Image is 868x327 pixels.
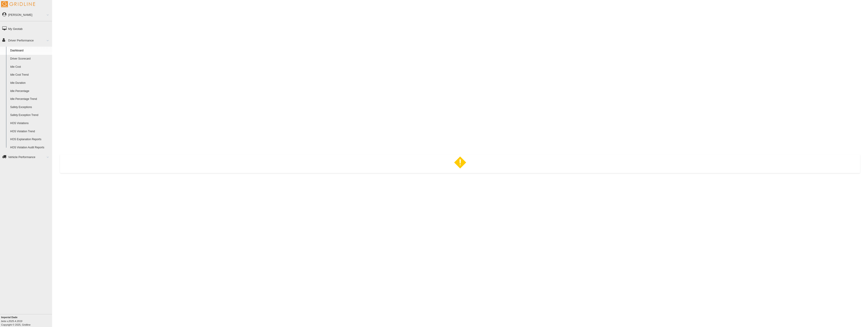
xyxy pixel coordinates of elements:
[8,55,52,63] a: Driver Scorecard
[1,1,35,7] img: Gridline
[8,79,52,87] a: Idle Duration
[1,320,22,322] i: beta v.2025.4.2019
[8,135,52,144] a: HOS Explanation Reports
[8,47,52,55] a: Dashboard
[8,144,52,152] a: HOS Violation Audit Reports
[8,87,52,95] a: Idle Percentage
[8,95,52,103] a: Idle Percentage Trend
[8,119,52,127] a: HOS Violations
[55,6,865,321] div: error-box
[8,103,52,111] a: Safety Exceptions
[1,315,52,327] div: Copyright © 2025, Gridline
[8,71,52,79] a: Idle Cost Trend
[8,111,52,119] a: Safety Exception Trend
[8,63,52,71] a: Idle Cost
[1,316,17,319] b: Imperial Dade
[8,127,52,136] a: HOS Violation Trend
